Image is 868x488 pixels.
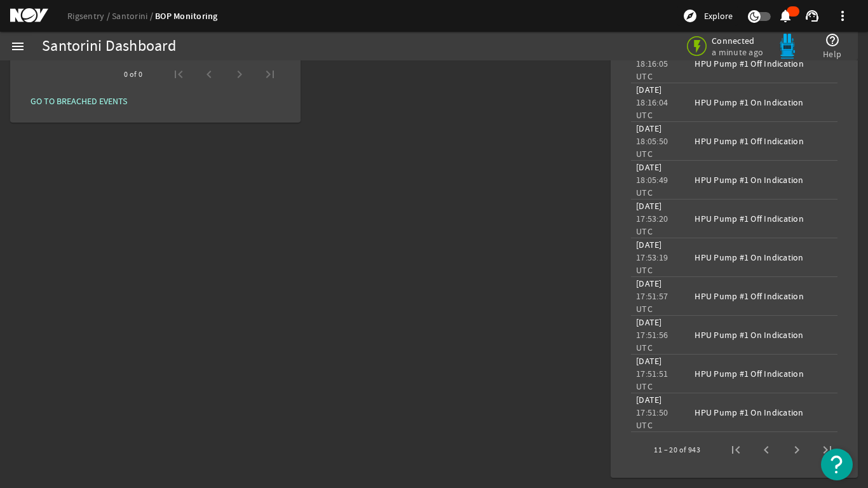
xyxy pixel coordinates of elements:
div: HPU Pump #1 Off Indication [695,212,832,225]
div: HPU Pump #1 Off Indication [695,290,832,302]
span: Help [823,48,841,60]
button: Open Resource Center [821,449,853,480]
a: Rigsentry [67,10,112,22]
legacy-datetime-component: [DATE] [636,161,662,173]
button: Explore [677,6,738,26]
legacy-datetime-component: [DATE] [636,355,662,367]
legacy-datetime-component: [DATE] [636,394,662,405]
legacy-datetime-component: 18:05:50 UTC [636,135,668,159]
a: Santorini [112,10,155,22]
div: HPU Pump #1 On Indication [695,96,832,109]
div: HPU Pump #1 On Indication [695,251,832,264]
legacy-datetime-component: 17:51:56 UTC [636,329,668,353]
legacy-datetime-component: [DATE] [636,84,662,95]
div: Santorini Dashboard [42,40,176,53]
legacy-datetime-component: 18:16:04 UTC [636,97,668,121]
legacy-datetime-component: [DATE] [636,239,662,250]
mat-icon: explore [682,8,698,24]
mat-icon: support_agent [804,8,820,24]
legacy-datetime-component: 17:51:57 UTC [636,290,668,315]
div: HPU Pump #1 On Indication [695,406,832,419]
button: Next page [782,435,812,465]
span: Explore [704,10,733,22]
img: Bluepod.svg [775,34,800,59]
div: HPU Pump #1 On Indication [695,173,832,186]
span: Connected [712,35,766,46]
button: GO TO BREACHED EVENTS [20,90,137,112]
a: BOP Monitoring [155,10,218,22]
button: Previous page [751,435,782,465]
legacy-datetime-component: 17:53:19 UTC [636,252,668,276]
div: HPU Pump #1 On Indication [695,329,832,341]
button: First page [721,435,751,465]
legacy-datetime-component: [DATE] [636,200,662,212]
mat-icon: notifications [778,8,793,24]
span: a minute ago [712,46,766,58]
legacy-datetime-component: 17:51:51 UTC [636,368,668,392]
legacy-datetime-component: 18:05:49 UTC [636,174,668,198]
div: HPU Pump #1 Off Indication [695,367,832,380]
div: HPU Pump #1 Off Indication [695,135,832,147]
legacy-datetime-component: 17:51:50 UTC [636,407,668,431]
span: GO TO BREACHED EVENTS [31,95,127,107]
legacy-datetime-component: [DATE] [636,316,662,328]
legacy-datetime-component: 17:53:20 UTC [636,213,668,237]
div: 0 of 0 [124,68,142,81]
div: 11 – 20 of 943 [654,444,700,456]
legacy-datetime-component: [DATE] [636,278,662,289]
div: HPU Pump #1 Off Indication [695,57,832,70]
button: more_vert [827,1,858,31]
button: Last page [812,435,843,465]
mat-icon: help_outline [825,32,840,48]
mat-icon: menu [10,39,25,54]
legacy-datetime-component: [DATE] [636,123,662,134]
